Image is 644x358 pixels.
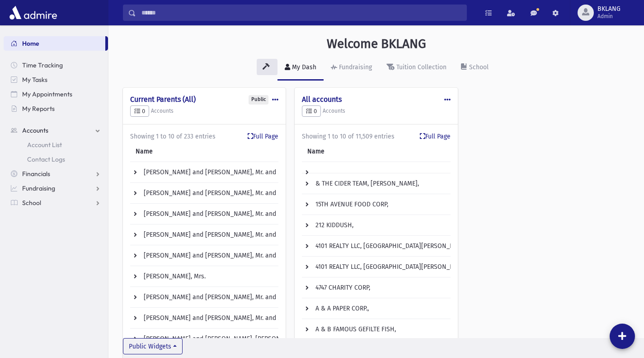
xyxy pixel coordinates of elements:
a: My Tasks [4,72,108,87]
h4: All accounts [302,95,450,104]
span: Home [22,39,39,48]
td: [PERSON_NAME], Mrs. [130,266,334,287]
span: 0 [306,108,317,115]
td: 15TH AVENUE FOOD CORP, [302,194,485,215]
span: My Reports [22,105,55,113]
span: 0 [134,108,145,115]
input: Search [136,5,466,21]
span: BKLANG [597,5,620,13]
div: Fundraising [337,63,372,71]
span: Fundraising [22,184,55,192]
img: AdmirePro [7,4,59,22]
span: Account List [27,141,62,149]
a: Full Page [420,132,451,141]
th: Name [302,141,485,162]
span: Financials [22,170,50,178]
a: Account List [4,138,108,152]
span: School [22,199,41,207]
span: Contact Logs [27,155,65,163]
button: Public Widgets [123,338,183,354]
th: Name [130,141,334,162]
a: Time Tracking [4,58,108,72]
a: My Dash [277,55,324,81]
td: 4101 REALTY LLC, [GEOGRAPHIC_DATA][PERSON_NAME], Mr. [302,257,485,277]
div: Public [249,95,268,105]
td: [PERSON_NAME] and [PERSON_NAME], Mr. and Mrs. [130,183,334,204]
td: A & B FAMOUS GEFILTE FISH, [302,319,485,340]
td: & THE CIDER TEAM, [PERSON_NAME], [302,173,485,194]
td: [PERSON_NAME] and [PERSON_NAME], Mr. and Mrs. [130,308,334,329]
a: Tuition Collection [379,55,454,81]
a: Home [4,36,105,51]
span: My Appointments [22,90,72,98]
a: School [4,196,108,210]
td: [PERSON_NAME] and [PERSON_NAME], [PERSON_NAME] and Mrs. [130,329,334,349]
a: Fundraising [4,181,108,196]
span: Admin [597,13,620,20]
div: Showing 1 to 10 of 233 entries [130,132,278,141]
td: 4747 CHARITY CORP, [302,277,485,298]
span: Time Tracking [22,61,63,69]
h5: Accounts [130,105,278,117]
h4: Current Parents (All) [130,95,278,104]
a: Contact Logs [4,152,108,167]
div: Tuition Collection [395,63,447,71]
td: A & A PAPER CORP., [302,298,485,319]
td: [PERSON_NAME] and [PERSON_NAME], Mr. and Mrs. [130,224,334,245]
div: Showing 1 to 10 of 11,509 entries [302,132,450,141]
td: [PERSON_NAME] and [PERSON_NAME], Mr. and Mrs. [130,245,334,266]
h5: Accounts [302,105,450,117]
a: My Reports [4,101,108,116]
td: [PERSON_NAME] and [PERSON_NAME], Mr. and Mrs. [130,204,334,224]
a: Fundraising [324,55,379,81]
td: [PERSON_NAME] and [PERSON_NAME], Mr. and Mrs. [130,287,334,308]
a: Financials [4,167,108,181]
a: Accounts [4,123,108,138]
td: 4101 REALTY LLC, [GEOGRAPHIC_DATA][PERSON_NAME], Mr. [302,236,485,257]
h3: Welcome BKLANG [327,36,426,52]
a: My Appointments [4,87,108,101]
span: Accounts [22,126,48,134]
button: 0 [130,105,149,117]
button: 0 [302,105,321,117]
div: My Dash [290,63,316,71]
a: School [454,55,496,81]
a: Full Page [248,132,278,141]
td: 212 KIDDUSH, [302,215,485,236]
td: [PERSON_NAME] and [PERSON_NAME], Mr. and Mrs. [130,162,334,183]
span: My Tasks [22,76,47,84]
div: School [467,63,489,71]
